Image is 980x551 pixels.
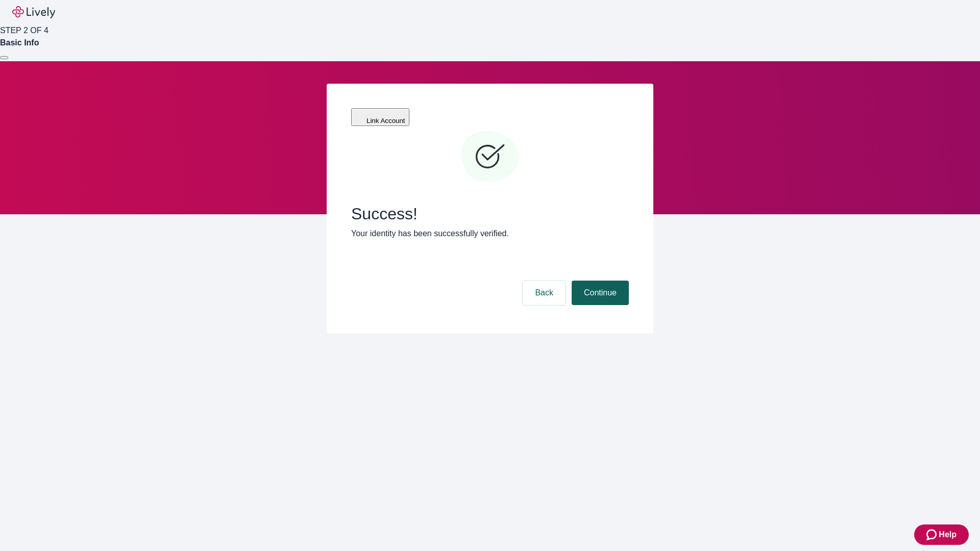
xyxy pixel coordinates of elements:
svg: Zendesk support icon [926,529,939,541]
button: Link Account [351,108,409,126]
button: Continue [572,281,629,305]
img: Lively [12,6,55,18]
button: Back [523,281,566,305]
p: Your identity has been successfully verified. [351,228,629,240]
button: Zendesk support iconHelp [914,524,969,545]
svg: Checkmark icon [459,127,521,188]
span: Help [939,529,957,541]
span: Success! [351,204,629,223]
